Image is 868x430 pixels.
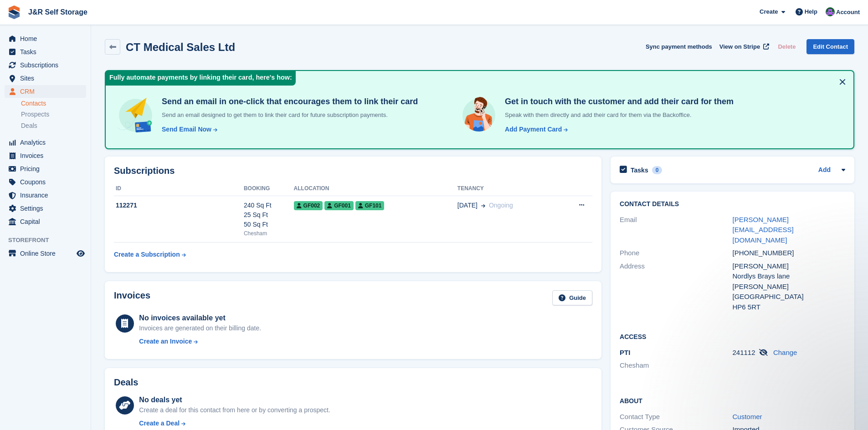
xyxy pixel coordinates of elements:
span: Account [836,8,860,17]
span: View on Stripe [719,42,760,51]
div: [PERSON_NAME] [733,261,845,272]
a: Guide [552,290,592,305]
a: Preview store [75,248,86,259]
div: No invoices available yet [139,313,261,324]
a: menu [5,247,86,260]
a: [PERSON_NAME][EMAIL_ADDRESS][DOMAIN_NAME] [733,216,794,244]
span: Prospects [21,110,49,119]
a: menu [5,162,86,175]
div: Phone [620,248,732,258]
div: Invoices are generated on their billing date. [139,324,261,333]
h4: Send an email in one-click that encourages them to link their card [158,96,418,107]
span: Subscriptions [20,59,75,71]
a: Customer [733,413,762,420]
h2: Invoices [114,290,150,305]
div: 0 [652,166,663,174]
span: [DATE] [457,201,478,210]
div: Chesham [244,229,294,238]
div: HP6 5RT [733,302,845,313]
th: Allocation [294,182,457,196]
div: Create an Invoice [139,337,192,346]
h2: Deals [114,377,138,388]
a: menu [5,176,86,188]
a: J&R Self Storage [25,5,91,20]
th: Booking [244,182,294,196]
p: Speak with them directly and add their card for them via the Backoffice. [501,111,734,120]
img: Jordan Mahmood [826,7,835,16]
a: menu [5,32,86,45]
a: menu [5,59,86,71]
div: Create a deal for this contact from here or by converting a prospect. [139,405,330,415]
a: menu [5,46,86,58]
span: Pricing [20,162,75,175]
div: No deals yet [139,395,330,405]
div: Create a Subscription [114,250,180,259]
button: Sync payment methods [646,39,712,54]
a: Contacts [21,99,86,108]
span: GF002 [294,201,323,210]
span: Deals [21,121,37,130]
span: Help [805,7,817,16]
span: Create [760,7,778,16]
a: Add [818,165,831,176]
h2: About [620,396,845,405]
a: Add Payment Card [501,125,569,134]
div: Create a Deal [139,419,180,428]
h2: Subscriptions [114,166,592,176]
span: Online Store [20,247,75,260]
h2: Contact Details [620,201,845,208]
button: Delete [774,39,799,54]
span: PTI [620,349,630,356]
div: Email [620,215,732,246]
a: Prospects [21,110,86,119]
li: Chesham [620,360,732,371]
span: Coupons [20,176,75,188]
a: Create a Deal [139,419,330,428]
span: Ongoing [489,202,513,209]
img: stora-icon-8386f47178a22dfd0bd8f6a31ec36ba5ce8667c1dd55bd0f319d3a0aa187defe.svg [7,5,21,19]
div: Contact Type [620,412,732,422]
th: ID [114,182,244,196]
h2: Access [620,332,845,341]
a: Create an Invoice [139,337,261,346]
a: menu [5,215,86,228]
div: Send Email Now [162,125,211,134]
span: 241112 [733,349,755,356]
span: Capital [20,215,75,228]
div: [PERSON_NAME] [733,282,845,292]
a: View on Stripe [716,39,771,54]
a: Deals [21,121,86,131]
div: Nordlys Brays lane [733,271,845,282]
th: Tenancy [457,182,558,196]
a: menu [5,149,86,162]
a: Change [773,349,797,356]
span: Settings [20,202,75,215]
a: menu [5,202,86,215]
h4: Get in touch with the customer and add their card for them [501,96,734,107]
span: Insurance [20,189,75,202]
span: Analytics [20,136,75,149]
h2: CT Medical Sales Ltd [126,41,235,53]
p: Send an email designed to get them to link their card for future subscription payments. [158,111,418,120]
a: Create a Subscription [114,246,186,263]
span: Home [20,32,75,45]
span: Sites [20,72,75,85]
span: Storefront [8,236,91,245]
h2: Tasks [631,166,648,174]
a: menu [5,85,86,98]
div: Add Payment Card [505,125,562,134]
div: [PHONE_NUMBER] [733,248,845,258]
div: 112271 [114,201,244,210]
img: get-in-touch-e3e95b6451f4e49772a6039d3abdde126589d6f45a760754adfa51be33bf0f70.svg [460,96,498,134]
span: GF101 [355,201,385,210]
span: Invoices [20,149,75,162]
a: menu [5,189,86,202]
span: GF001 [324,201,354,210]
span: CRM [20,85,75,98]
img: send-email-b5881ef4c8f827a638e46e229e590028c7e36e3a6c99d2365469aff88783de13.svg [117,96,154,134]
div: [GEOGRAPHIC_DATA] [733,292,845,302]
div: 240 Sq Ft 25 Sq Ft 50 Sq Ft [244,201,294,229]
span: Tasks [20,46,75,58]
a: menu [5,72,86,85]
div: Fully automate payments by linking their card, here's how: [106,71,296,86]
